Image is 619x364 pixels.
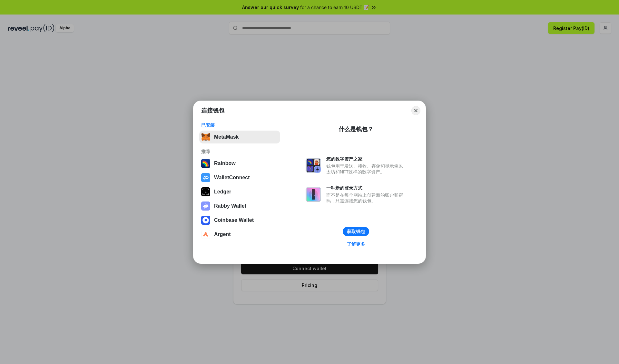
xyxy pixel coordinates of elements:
[326,156,406,162] div: 您的数字资产之家
[326,163,406,175] div: 钱包用于发送、接收、存储和显示像以太坊和NFT这样的数字资产。
[326,192,406,204] div: 而不是在每个网站上创建新的账户和密码，只需连接您的钱包。
[201,159,210,168] img: svg+xml,%3Csvg%20width%3D%22120%22%20height%3D%22120%22%20viewBox%3D%220%200%20120%20120%22%20fil...
[214,217,254,223] div: Coinbase Wallet
[199,214,280,227] button: Coinbase Wallet
[326,185,406,191] div: 一种新的登录方式
[201,133,210,142] img: svg+xml,%3Csvg%20fill%3D%22none%22%20height%3D%2233%22%20viewBox%3D%220%200%2035%2033%22%20width%...
[199,157,280,170] button: Rainbow
[214,231,231,237] div: Argent
[201,202,210,211] img: svg+xml,%3Csvg%20xmlns%3D%22http%3A%2F%2Fwww.w3.org%2F2000%2Fsvg%22%20fill%3D%22none%22%20viewBox...
[201,122,278,128] div: 已安装
[201,187,210,196] img: svg+xml,%3Csvg%20xmlns%3D%22http%3A%2F%2Fwww.w3.org%2F2000%2Fsvg%22%20width%3D%2228%22%20height%3...
[199,171,280,184] button: WalletConnect
[214,134,239,140] div: MetaMask
[343,240,369,248] a: 了解更多
[201,216,210,225] img: svg+xml,%3Csvg%20width%3D%2228%22%20height%3D%2228%22%20viewBox%3D%220%200%2028%2028%22%20fill%3D...
[214,161,236,166] div: Rainbow
[199,185,280,198] button: Ledger
[347,241,365,247] div: 了解更多
[339,125,373,133] div: 什么是钱包？
[306,158,321,173] img: svg+xml,%3Csvg%20xmlns%3D%22http%3A%2F%2Fwww.w3.org%2F2000%2Fsvg%22%20fill%3D%22none%22%20viewBox...
[411,106,420,115] button: Close
[343,227,369,236] button: 获取钱包
[201,230,210,239] img: svg+xml,%3Csvg%20width%3D%2228%22%20height%3D%2228%22%20viewBox%3D%220%200%2028%2028%22%20fill%3D...
[199,200,280,212] button: Rabby Wallet
[306,187,321,202] img: svg+xml,%3Csvg%20xmlns%3D%22http%3A%2F%2Fwww.w3.org%2F2000%2Fsvg%22%20fill%3D%22none%22%20viewBox...
[201,173,210,182] img: svg+xml,%3Csvg%20width%3D%2228%22%20height%3D%2228%22%20viewBox%3D%220%200%2028%2028%22%20fill%3D...
[199,228,280,241] button: Argent
[214,189,231,195] div: Ledger
[214,203,246,209] div: Rabby Wallet
[214,175,250,181] div: WalletConnect
[201,107,224,114] h1: 连接钱包
[199,131,280,143] button: MetaMask
[347,229,365,234] div: 获取钱包
[201,149,278,154] div: 推荐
